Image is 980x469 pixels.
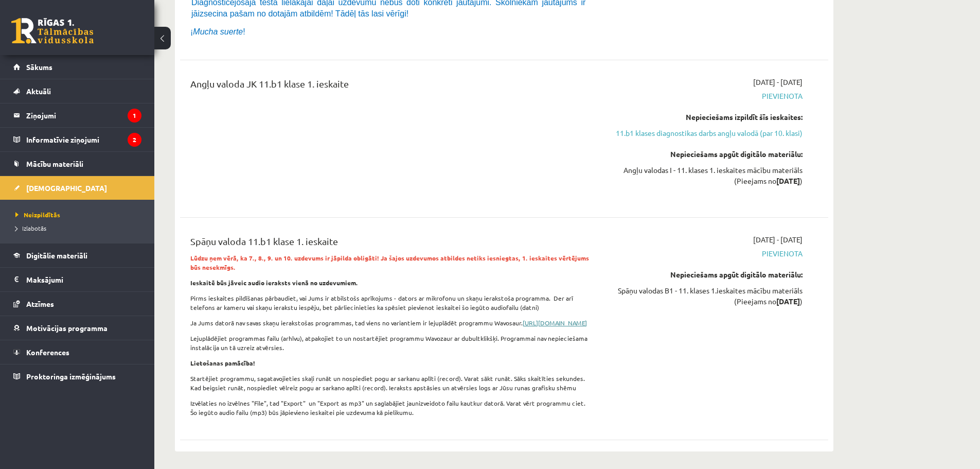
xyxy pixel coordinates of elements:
span: Pievienota [609,248,803,259]
p: Ja Jums datorā nav savas skaņu ierakstošas programmas, tad viens no variantiem ir lejuplādēt prog... [190,318,593,327]
legend: Informatīvie ziņojumi [26,128,141,151]
a: [URL][DOMAIN_NAME] [523,319,587,327]
div: Angļu valodas I - 11. klases 1. ieskaites mācību materiāls (Pieejams no ) [609,165,803,186]
div: Spāņu valodas B1 - 11. klases 1.ieskaites mācību materiāls (Pieejams no ) [609,285,803,307]
span: Konferences [26,348,69,357]
a: Maksājumi [13,268,141,291]
a: Sākums [13,55,141,79]
span: [DATE] - [DATE] [753,234,803,245]
i: 1 [128,109,141,123]
span: [DEMOGRAPHIC_DATA] [26,183,107,193]
div: Spāņu valoda 11.b1 klase 1. ieskaite [190,234,593,253]
a: Izlabotās [15,223,144,233]
span: Pievienota [609,91,803,101]
legend: Maksājumi [26,268,141,291]
span: Izlabotās [15,224,46,232]
span: [DATE] - [DATE] [753,77,803,88]
a: Konferences [13,340,141,364]
div: Nepieciešams izpildīt šīs ieskaites: [609,112,803,123]
strong: [DATE] [776,297,800,306]
a: Rīgas 1. Tālmācības vidusskola [11,18,94,44]
span: Proktoringa izmēģinājums [26,372,116,381]
a: Digitālie materiāli [13,244,141,267]
div: Nepieciešams apgūt digitālo materiālu: [609,149,803,160]
a: 11.b1 klases diagnostikas darbs angļu valodā (par 10. klasi) [609,128,803,138]
a: [DEMOGRAPHIC_DATA] [13,176,141,200]
span: Aktuāli [26,86,51,96]
span: Motivācijas programma [26,323,108,333]
strong: Ieskaitē būs jāveic audio ieraksts vienā no uzdevumiem. [190,279,358,287]
p: Izvēlaties no izvēlnes "File", tad "Export" un "Export as mp3" un saglabājiet jaunizveidoto failu... [190,398,593,417]
i: 2 [128,133,141,147]
a: Proktoringa izmēģinājums [13,364,141,388]
a: Atzīmes [13,292,141,316]
strong: Lietošanas pamācība! [190,359,255,367]
a: Informatīvie ziņojumi2 [13,128,141,151]
strong: Lūdzu ņem vērā, ka 7., 8., 9. un 10. uzdevums ir jāpilda obligāti! Ja šajos uzdevumos atbildes ne... [190,254,589,271]
p: Startējiet programmu, sagatavojieties skaļi runāt un nospiediet pogu ar sarkanu aplīti (record). ... [190,374,593,392]
i: Mucha suerte [193,27,243,36]
div: Nepieciešams apgūt digitālo materiālu: [609,269,803,280]
strong: [DATE] [776,176,800,185]
p: Lejuplādējiet programmas failu (arhīvu), atpakojiet to un nostartējiet programmu Wavozaur ar dubu... [190,334,593,352]
a: Ziņojumi1 [13,103,141,127]
a: Mācību materiāli [13,152,141,176]
legend: Ziņojumi [26,103,141,127]
span: Mācību materiāli [26,159,83,168]
span: Neizpildītās [15,211,60,219]
a: Aktuāli [13,79,141,103]
span: Sākums [26,62,52,72]
span: Digitālie materiāli [26,251,87,260]
a: Neizpildītās [15,210,144,219]
p: Pirms ieskaites pildīšanas pārbaudiet, vai Jums ir atbilstošs aprīkojums - dators ar mikrofonu un... [190,293,593,312]
div: Angļu valoda JK 11.b1 klase 1. ieskaite [190,77,593,96]
a: Motivācijas programma [13,316,141,340]
span: ¡ ! [190,27,245,36]
span: Atzīmes [26,299,54,308]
